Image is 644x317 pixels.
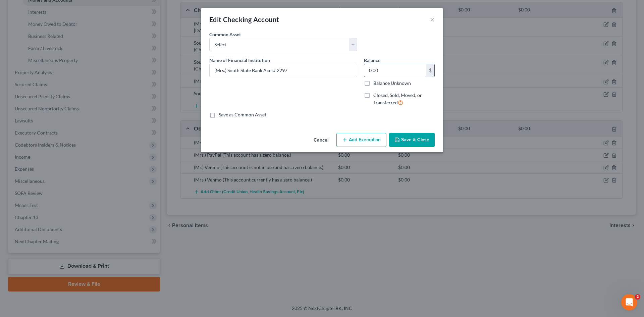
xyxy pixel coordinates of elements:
label: Save as Common Asset [219,111,266,118]
button: Save & Close [389,133,435,147]
input: 0.00 [364,64,426,77]
div: $ [426,64,434,77]
button: × [430,15,435,23]
div: Edit Checking Account [209,15,279,24]
span: Name of Financial Institution [209,57,270,63]
span: 2 [635,294,640,300]
label: Balance Unknown [373,80,411,87]
span: Closed, Sold, Moved, or Transferred [373,92,422,105]
input: Enter name... [210,64,357,77]
iframe: Intercom live chat [621,294,637,310]
label: Common Asset [209,31,241,38]
button: Cancel [308,134,334,147]
label: Balance [364,57,380,64]
button: Add Exemption [336,133,386,147]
